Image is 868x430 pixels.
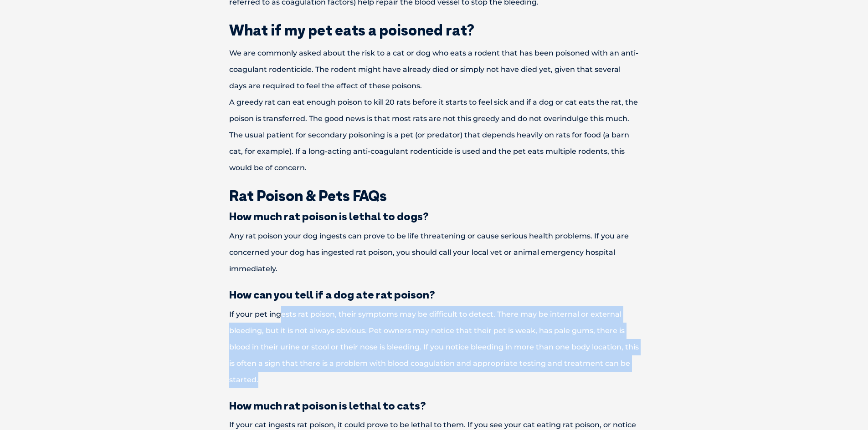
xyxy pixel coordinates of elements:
[197,306,671,388] p: If your pet ingests rat poison, their symptoms may be difficult to detect. There may be internal ...
[197,188,671,203] h2: Rat Poison & Pets FAQs
[197,23,671,37] h2: What if my pet eats a poisoned rat?
[197,45,671,176] p: We are commonly asked about the risk to a cat or dog who eats a rodent that has been poisoned wit...
[197,400,671,411] h3: How much rat poison is lethal to cats?
[197,289,671,300] h3: How can you tell if a dog ate rat poison?
[197,211,671,222] h3: How much rat poison is lethal to dogs?
[197,228,671,277] p: Any rat poison your dog ingests can prove to be life threatening or cause serious health problems...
